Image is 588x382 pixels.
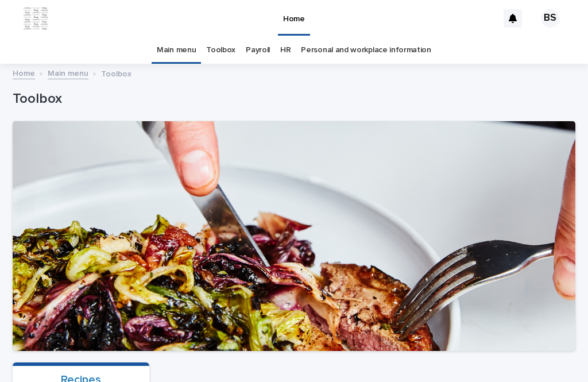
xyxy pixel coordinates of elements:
a: Payroll [246,37,270,64]
a: Main menu [157,37,196,64]
a: HR [280,37,291,64]
img: ZpJWbK78RmCi9E4bZOpa [23,7,49,30]
a: Main menu [48,66,88,79]
div: BS [541,9,559,28]
a: Toolbox [206,37,235,64]
p: Toolbox [101,67,131,79]
a: Personal and workplace information [301,37,431,64]
p: Toolbox [13,91,571,107]
a: Home [13,66,35,79]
